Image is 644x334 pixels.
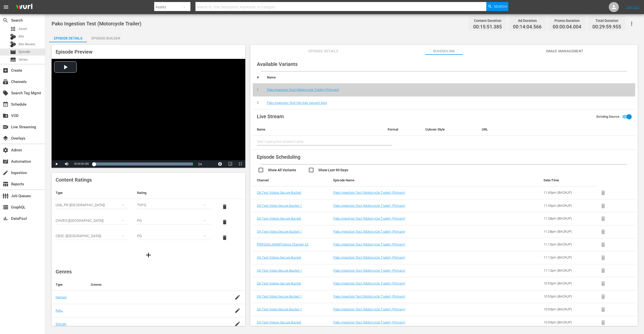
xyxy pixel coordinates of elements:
[10,57,16,63] span: Series
[195,160,205,168] button: Playback Rate
[553,17,581,24] div: Promo Duration
[257,269,302,272] a: QA Test Video Secure Bucket 1
[94,162,192,165] div: Progress Bar
[540,264,597,277] td: 11:12pm (BACKUP)
[253,123,384,136] th: Name
[62,160,72,168] button: Mute
[87,279,224,291] th: Genres
[3,90,9,96] span: Search Tag Mgmt
[333,256,405,259] a: Pako Ingestion Test (Motorcycle Trailer) (Primary)
[425,48,463,54] span: Scheduling
[87,32,125,42] button: Episode Builder
[329,174,501,186] th: Episode Name
[553,24,581,30] span: 00:00:04.004
[56,322,66,326] a: Sinclair
[219,232,231,244] button: delete
[19,34,24,39] span: Bits
[540,225,597,238] td: 11:28pm (BACKUP)
[333,191,405,194] a: Pako Ingestion Test (Motorcycle Trailer) (Primary)
[19,42,35,47] span: Bits Review
[333,295,405,298] a: Pako Ingestion Test (Motorcycle Trailer) (Primary)
[257,61,298,67] span: Available Variants
[384,123,421,136] th: Format
[49,32,87,44] div: Episode Details
[333,281,405,285] a: Pako Ingestion Test (Motorcycle Trailer) (Primary)
[3,17,9,23] span: Search
[12,1,36,13] img: ans4CAIJ8jUAAAAAAAAAAAAAAAAAAAAAAAAgQb4GAAAAAAAAAAAAAAAAAAAAAAAAJMjXAAAAAAAAAAAAAAAAAAAAAAAAgAT5G...
[215,160,225,168] button: Jump To Time
[494,2,507,11] span: Search
[540,238,597,251] td: 11:15pm (BACKUP)
[540,174,597,186] th: Date/Time
[222,204,228,210] span: delete
[253,71,263,83] th: #
[219,201,231,213] button: delete
[19,26,27,31] span: Asset
[19,49,30,54] span: Episode
[257,154,300,160] span: Episode Scheduling
[333,242,405,246] a: Pako Ingestion Test (Motorcycle Trailer) (Primary)
[222,219,228,225] span: delete
[540,303,597,316] td: 10:39pm (BACKUP)
[52,187,133,199] th: Type
[333,320,405,324] a: Pako Ingestion Test (Motorcycle Trailer) (Primary)
[56,309,63,312] a: Roku
[56,229,129,243] div: CBSC ([GEOGRAPHIC_DATA])
[267,88,339,92] a: Pako Ingestion Test (Motorcycle Trailer) (Primary)
[333,269,405,272] a: Pako Ingestion Test (Motorcycle Trailer) (Primary)
[137,198,211,212] div: TVPG
[257,204,302,207] a: QA Test Video Secure Bucket 1
[513,17,542,24] div: Ad Duration
[10,26,16,32] span: Asset
[10,34,16,40] div: Bits
[3,193,9,199] span: Job Queues
[257,242,308,246] a: [PERSON_NAME] Demo Channel X2
[540,199,597,212] td: 11:45pm (BACKUP)
[3,124,9,130] span: Live Streaming
[56,269,72,275] span: Genres
[473,24,502,30] span: 00:15:51.385
[10,41,16,47] div: Bits Review
[333,204,405,207] a: Pako Ingestion Test (Motorcycle Trailer) (Primary)
[257,256,301,259] a: QA Test Videos Secure Bucket
[421,123,478,136] th: Cutover Style
[56,295,67,299] a: Nielsen
[257,307,302,311] a: QA Test Video Secure Bucket 1
[540,290,597,303] td: 10:55pm (BACKUP)
[263,71,635,83] th: Name
[540,186,597,199] td: 11:45pm (BACKUP)
[3,101,9,107] span: Schedule
[333,217,405,220] a: Pako Ingestion Test (Motorcycle Trailer) (Primary)
[3,204,9,210] span: GraphQL
[540,212,597,225] td: 11:28pm (BACKUP)
[3,135,9,141] span: Overlays
[87,32,125,44] div: Episode Builder
[3,216,9,222] span: DataPool
[74,162,89,165] span: 00:00:00.000
[592,17,621,24] div: Total Duration
[222,235,228,241] span: delete
[3,79,9,85] span: Channels
[304,48,342,54] span: Episode Details
[3,170,9,176] span: Ingestion
[219,216,231,228] button: delete
[486,2,508,11] button: Search
[257,217,301,220] a: QA Test Videos Secure Bucket
[333,230,405,233] a: Pako Ingestion Test (Motorcycle Trailer) (Primary)
[56,49,93,55] span: Episode Preview
[3,158,9,164] span: Automation
[478,123,627,136] th: URL
[257,113,284,119] span: Live Stream
[3,147,9,153] span: Admin
[3,67,9,73] span: Create
[592,24,621,30] span: 00:29:59.955
[257,191,301,194] a: QA Test Videos Secure Bucket
[267,101,327,105] a: Pako Ingestion Test (No Ads Variant) AAA
[540,316,597,329] td: 10:39pm (BACKUP)
[3,113,9,119] span: VOD
[52,160,62,168] button: Play
[257,281,301,285] a: QA Test Videos Secure Bucket
[257,320,301,324] a: QA Test Videos Secure Bucket
[333,307,405,311] a: Pako Ingestion Test (Motorcycle Trailer) (Primary)
[626,5,639,9] a: Sign Out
